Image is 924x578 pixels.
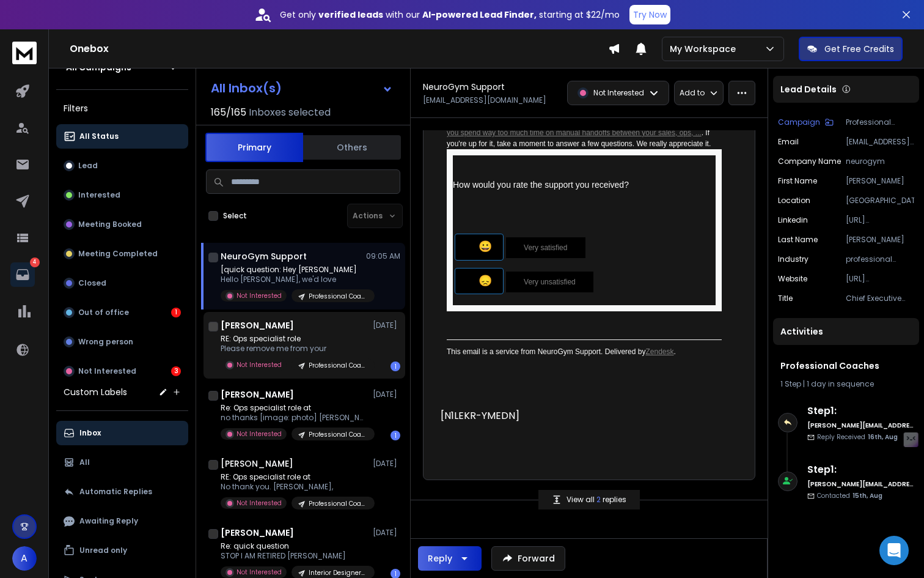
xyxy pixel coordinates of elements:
[373,459,400,469] p: [DATE]
[221,403,367,413] p: Re: Ops specialist role at
[56,450,188,475] button: All
[506,237,585,258] a: Very satisfied
[846,294,914,303] p: Chief Executive Officer
[853,491,882,500] span: 15th, Aug
[680,88,705,98] p: Add to
[780,360,912,372] h1: Professional Coaches
[778,235,818,245] p: Last Name
[171,308,181,317] div: 1
[56,480,188,504] button: Automatic Replies
[778,137,799,147] p: Email
[309,361,367,370] p: Professional Coaches
[778,157,841,166] p: Company Name
[778,117,834,127] button: Campaign
[79,516,138,526] p: Awaiting Reply
[373,390,400,399] p: [DATE]
[223,211,247,221] label: Select
[237,360,282,369] p: Not Interested
[30,258,40,267] p: 4
[778,176,817,186] p: First Name
[773,318,919,345] div: Activities
[221,472,367,482] p: RE: Ops specialist role at
[506,272,593,292] a: Very unsatisfied
[79,132,119,141] p: All Status
[778,254,809,264] p: industry
[237,429,282,439] p: Not Interested
[807,480,914,489] h6: [PERSON_NAME][EMAIL_ADDRESS][PERSON_NAME][DOMAIN_NAME]
[56,212,188,237] button: Meeting Booked
[318,9,383,21] strong: verified leads
[453,177,716,192] p: How would you rate the support you received?
[201,76,403,100] button: All Inbox(s)
[309,430,367,439] p: Professional Coaches
[309,292,367,301] p: Professional Coaches
[817,491,882,500] p: Contacted
[422,9,537,21] strong: AI-powered Lead Finder,
[645,347,673,356] a: Zendesk
[280,9,620,21] p: Get only with our starting at $22/mo
[78,337,133,347] p: Wrong person
[56,421,188,445] button: Inbox
[221,527,294,539] h1: [PERSON_NAME]
[64,386,127,398] h3: Custom Labels
[846,117,914,127] p: Professional Coaches
[211,105,246,120] span: 165 / 165
[221,319,294,332] h1: [PERSON_NAME]
[418,546,482,571] button: Reply
[524,278,576,286] span: Very unsatisfied
[221,275,367,284] p: Hello [PERSON_NAME], we'd love
[56,154,188,178] button: Lead
[78,220,142,229] p: Meeting Booked
[778,294,793,303] p: title
[56,330,188,354] button: Wrong person
[221,388,294,401] h1: [PERSON_NAME]
[205,133,303,162] button: Primary
[846,235,914,245] p: [PERSON_NAME]
[237,568,282,577] p: Not Interested
[670,43,741,55] p: My Workspace
[249,105,331,120] h3: Inboxes selected
[12,546,37,571] button: A
[221,541,367,551] p: Re: quick question
[78,249,158,259] p: Meeting Completed
[868,432,898,442] span: 16th, Aug
[593,88,644,98] p: Not Interested
[79,428,101,438] p: Inbox
[78,278,106,288] p: Closed
[799,37,903,61] button: Get Free Credits
[237,291,282,300] p: Not Interested
[846,215,914,225] p: [URL][DOMAIN_NAME]
[309,499,367,508] p: Professional Coaches
[846,157,914,166] p: neurogym
[846,274,914,284] p: [URL][DOMAIN_NAME]
[455,234,504,261] a: 😀
[237,498,282,508] p: Not Interested
[778,196,810,206] p: location
[807,404,914,418] h6: Step 1 :
[221,551,367,561] p: STOP I AM RETIRED [PERSON_NAME]
[629,5,670,24] button: Try Now
[455,268,504,295] a: 😞
[566,495,626,505] p: View all replies
[56,100,188,117] h3: Filters
[391,361,400,371] div: 1
[778,215,808,225] p: linkedin
[78,190,120,200] p: Interested
[70,42,608,56] h1: Onebox
[778,274,807,284] p: website
[211,82,282,94] h1: All Inbox(s)
[824,43,894,55] p: Get Free Credits
[56,183,188,207] button: Interested
[596,494,603,505] span: 2
[373,528,400,538] p: [DATE]
[524,243,567,252] span: Very satisfied
[56,359,188,383] button: Not Interested3
[56,509,188,533] button: Awaiting Reply
[441,409,519,423] span: [N1LEKR-YMEDN]
[56,124,188,149] button: All Status
[807,421,914,430] h6: [PERSON_NAME][EMAIL_ADDRESS][PERSON_NAME][DOMAIN_NAME]
[780,83,837,95] p: Lead Details
[56,271,188,295] button: Closed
